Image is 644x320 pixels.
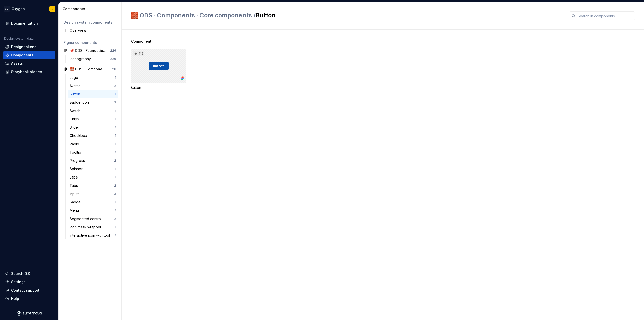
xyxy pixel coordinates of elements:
[68,115,118,123] a: Chips1
[70,133,89,138] div: Checkbox
[131,85,186,90] div: Button
[62,65,118,73] a: 🧱 ODS ⸱ Components ⸱ Core components28
[70,83,82,88] div: Avatar
[68,148,118,156] a: Tooltip1
[68,190,118,198] a: Inputs ...3
[115,134,116,138] div: 1
[133,51,144,56] div: 112
[115,125,116,129] div: 1
[3,295,55,303] button: Help
[115,167,116,171] div: 1
[115,117,116,121] div: 1
[115,175,116,179] div: 1
[68,107,118,115] a: Switch1
[70,175,81,180] div: Label
[68,223,118,231] a: Icon mask wrapper ...1
[68,173,118,181] a: Label1
[3,68,55,76] a: Storybook stories
[115,142,116,146] div: 1
[3,51,55,59] a: Components
[11,69,42,74] div: Storybook stories
[11,279,26,285] div: Settings
[114,159,116,163] div: 2
[11,296,19,301] div: Help
[68,90,118,98] a: Button1
[62,47,118,55] a: 📌 ODS ⸱ Foundations ⸱ Iconography226
[17,311,42,316] svg: Supernova Logo
[70,56,93,61] div: Iconography
[70,166,85,171] div: Spinner
[11,21,38,26] div: Documentation
[115,76,116,80] div: 1
[70,233,115,238] div: Interactive icon with tooltip
[68,55,118,63] a: Iconography226
[3,286,55,294] button: Contact support
[70,191,85,196] div: Inputs ...
[70,28,116,33] div: Overview
[114,217,116,221] div: 2
[115,200,116,204] div: 1
[11,61,23,66] div: Assets
[112,67,116,71] div: 28
[115,225,116,229] div: 1
[68,206,118,215] a: Menu1
[131,49,186,90] div: 112Button
[68,132,118,140] a: Checkbox1
[11,288,39,293] div: Contact support
[11,44,36,49] div: Design tokens
[68,165,118,173] a: Spinner1
[131,39,151,44] span: Component
[70,125,81,130] div: Slider
[131,11,563,19] h2: Button
[70,183,80,188] div: Tabs
[114,192,116,196] div: 3
[62,26,118,34] a: Overview
[12,6,25,11] div: Oxygen
[70,216,104,221] div: Segmented control
[64,40,116,45] div: Figma components
[3,270,55,278] button: Search ⌘K
[68,182,118,190] a: Tabs2
[4,6,10,12] div: GD
[68,157,118,165] a: Progress2
[68,98,118,106] a: Badge icon3
[110,57,116,61] div: 226
[68,198,118,206] a: Badge1
[11,53,33,58] div: Components
[115,150,116,154] div: 1
[70,141,81,147] div: Radio
[68,140,118,148] a: Radio1
[52,7,53,11] div: E
[68,231,118,239] a: Interactive icon with tooltip1
[114,184,116,188] div: 2
[131,12,256,19] span: 🧱 ODS ⸱ Components ⸱ Core components /
[68,82,118,90] a: Avatar2
[70,117,81,122] div: Chips
[1,3,57,14] button: GDOxygenE
[70,200,83,205] div: Badge
[70,100,91,105] div: Badge icon
[63,6,119,11] div: Components
[115,92,116,96] div: 1
[115,233,116,237] div: 1
[68,123,118,131] a: Slider1
[70,208,81,213] div: Menu
[4,37,34,41] div: Design system data
[3,43,55,51] a: Design tokens
[70,225,107,230] div: Icon mask wrapper ...
[70,48,107,53] div: 📌 ODS ⸱ Foundations ⸱ Iconography
[115,109,116,113] div: 1
[70,150,83,155] div: Tooltip
[68,74,118,82] a: Logo1
[3,278,55,286] a: Settings
[64,20,116,25] div: Design system components
[70,108,83,113] div: Switch
[110,49,116,53] div: 226
[3,59,55,67] a: Assets
[115,208,116,212] div: 1
[68,215,118,223] a: Segmented control2
[11,271,30,276] div: Search ⌘K
[576,11,635,20] input: Search in components...
[70,75,80,80] div: Logo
